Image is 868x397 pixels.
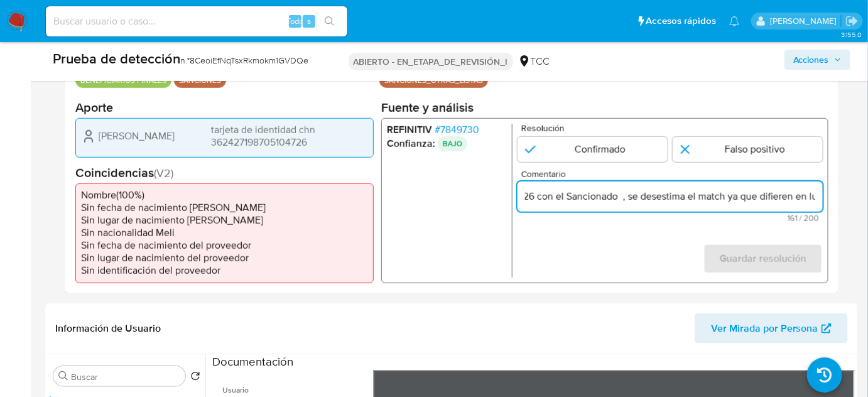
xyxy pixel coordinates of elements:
font: 3.155.0 [841,30,862,40]
button: Buscar [58,371,68,381]
button: Acciones [784,50,850,70]
font: Accesos rápidos [646,14,717,28]
button: Ver Mirada por Persona [695,313,848,344]
font: n.° [180,54,190,67]
a: Salir [845,14,859,28]
font: Prueba de detección [53,48,180,68]
font: Todo [286,15,303,27]
font: Información de Usuario [55,321,161,335]
input: Buscar [71,371,180,383]
font: [PERSON_NAME] [770,14,837,27]
font: s [307,15,311,27]
button: icono de búsqueda [317,13,342,30]
a: Notificaciones [729,16,740,26]
font: 8CeoiEfNqTsxRkmokm1GVDQe [190,54,308,67]
font: Ver Mirada por Persona [711,313,818,344]
input: Buscar usuario o caso... [46,13,347,30]
p: ext_romamani@mercadolibre.com [770,15,841,27]
font: Acciones [793,50,829,70]
font: ABIERTO - EN_ETAPA_DE_REVISIÓN_I [354,55,508,68]
button: Volver al orden por defecto [190,371,200,385]
font: TCC [531,54,550,68]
